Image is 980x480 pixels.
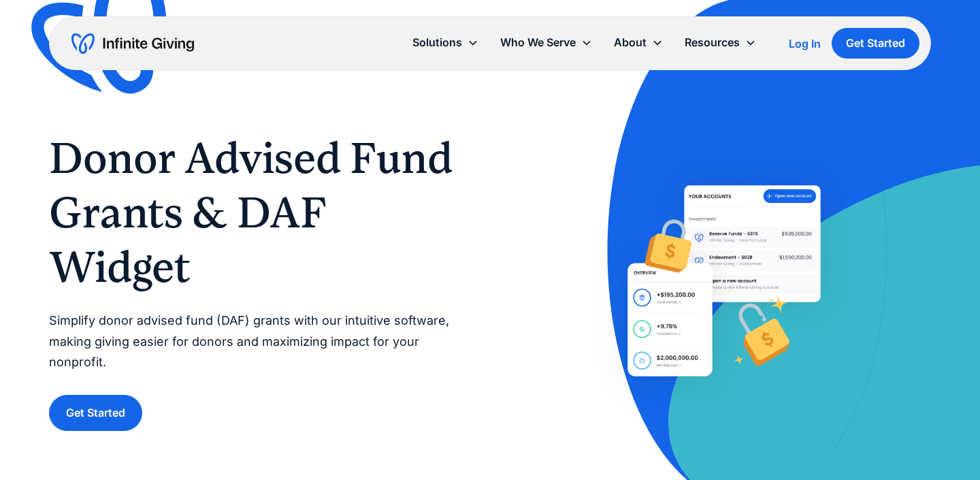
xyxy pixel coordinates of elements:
div: About [614,33,647,52]
div: About [603,28,674,57]
div: Resources [674,28,767,57]
div: Solutions [412,33,462,52]
div: Who We Serve [500,33,576,52]
div: Log In [789,38,821,49]
a: home [71,33,194,54]
a: Log In [789,35,821,52]
p: Simplify donor advised fund (DAF) grants with our intuitive software, making giving easier for do... [49,310,463,373]
h1: Donor Advised Fund Grants & DAF Widget [49,131,463,294]
div: Resources [685,33,740,52]
div: Who We Serve [489,28,603,57]
img: Help donors easily give DAF grants to your nonprofit with Infinite Giving’s Donor Advised Fund so... [591,149,857,413]
div: Solutions [402,28,489,57]
a: Get Started [832,28,919,59]
a: Get Started [49,395,142,431]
